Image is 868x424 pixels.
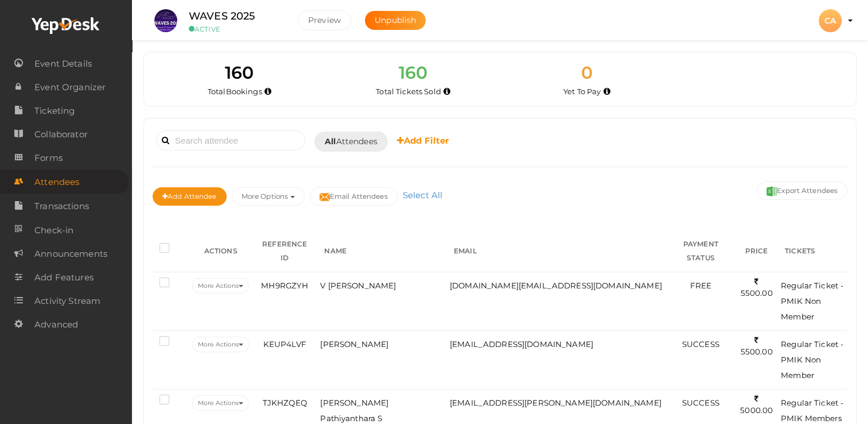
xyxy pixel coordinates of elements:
span: Total Tickets Sold [376,87,441,96]
span: Add Features [34,266,94,289]
button: Unpublish [365,11,426,30]
span: 0 [581,62,593,83]
span: TJKHZQEQ [263,398,307,407]
button: More Actions [192,278,249,294]
span: Forms [34,147,63,169]
img: S4WQAGVX_small.jpeg [154,9,177,32]
img: mail-filled.svg [320,192,330,202]
span: Regular Ticket - PMIK Non Member [781,340,843,380]
span: REFERENCE ID [262,240,307,262]
span: Announcements [34,242,107,265]
span: Bookings [226,87,262,96]
span: [DOMAIN_NAME][EMAIL_ADDRESS][DOMAIN_NAME] [450,281,662,290]
span: 160 [225,62,254,83]
small: ACTIVE [189,25,281,33]
i: Total number of bookings [264,88,271,95]
th: PAYMENT STATUS [666,230,735,272]
th: PRICE [735,230,778,272]
span: [EMAIL_ADDRESS][PERSON_NAME][DOMAIN_NAME] [450,398,661,407]
span: Event Organizer [34,76,106,99]
input: Search attendee [156,130,305,151]
span: Attendees [34,171,79,194]
button: CA [815,9,845,33]
span: KEUP4LVF [263,340,306,349]
b: All [325,136,336,147]
span: Ticketing [34,99,75,122]
a: Select All [400,190,445,201]
span: 160 [399,62,427,83]
th: ACTIONS [189,230,252,272]
span: 5500.00 [741,336,773,357]
img: excel.svg [766,186,777,196]
button: More Options [232,187,305,206]
label: WAVES 2025 [189,8,255,25]
span: FREE [690,281,711,290]
span: Event Details [34,52,92,75]
span: 5000.00 [740,394,773,415]
span: Advanced [34,313,78,336]
th: NAME [317,230,447,272]
button: More Actions [192,337,249,352]
span: SUCCESS [682,398,719,407]
span: [PERSON_NAME] [320,340,388,349]
div: CA [819,9,842,32]
span: Transactions [34,195,89,218]
button: Email Attendees [310,187,398,206]
button: More Actions [192,395,249,411]
span: Activity Stream [34,290,100,313]
span: MH9RGZYH [261,281,308,290]
th: EMAIL [447,230,666,272]
span: 5500.00 [741,277,773,298]
span: Check-in [34,219,73,242]
span: [PERSON_NAME] Pathiyanthara S [320,398,388,423]
span: Regular Ticket - PMIK Members [781,398,843,423]
span: V [PERSON_NAME] [320,281,396,290]
button: Add Attendee [153,187,227,206]
button: Preview [298,10,351,30]
span: Yet To Pay [563,87,601,96]
profile-pic: CA [819,16,842,26]
b: Add Filter [397,135,449,146]
span: Unpublish [375,15,416,25]
span: Attendees [325,136,377,148]
i: Total number of tickets sold [443,88,450,95]
i: Accepted and yet to make payment [604,88,610,95]
span: SUCCESS [682,340,719,349]
span: Total [208,87,262,96]
span: Regular Ticket - PMIK Non Member [781,281,843,321]
button: Export Attendees [757,182,847,200]
span: [EMAIL_ADDRESS][DOMAIN_NAME] [450,340,593,349]
th: TICKETS [778,230,847,272]
span: Collaborator [34,123,88,146]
